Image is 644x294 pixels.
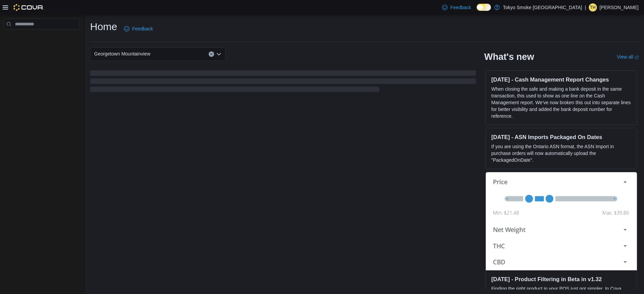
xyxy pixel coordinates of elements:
[635,55,639,60] svg: External link
[600,3,639,12] p: [PERSON_NAME]
[491,134,631,140] h3: [DATE] - ASN Imports Packaged On Dates
[491,143,631,163] p: If you are using the Ontario ASN format, the ASN Import in purchase orders will now automatically...
[439,1,474,14] a: Feedback
[90,72,476,93] span: Loading
[94,50,150,58] span: Georgetown Mountainview
[589,3,597,12] div: Tyler Hopkinson
[617,54,639,60] a: View allExternal link
[216,51,222,57] button: Open list of options
[90,20,117,33] h1: Home
[491,76,631,83] h3: [DATE] - Cash Management Report Changes
[121,22,155,36] a: Feedback
[590,3,596,12] span: TH
[585,3,586,12] p: |
[209,51,214,57] button: Clear input
[477,4,491,11] input: Dark Mode
[450,4,471,11] span: Feedback
[491,276,631,282] h3: [DATE] - Product Filtering in Beta in v1.32
[14,4,44,11] img: Cova
[484,51,534,62] h2: What's new
[503,3,582,12] p: Tokyo Smoke [GEOGRAPHIC_DATA]
[4,31,80,47] nav: Complex example
[491,86,631,119] p: When closing the safe and making a bank deposit in the same transaction, this used to show as one...
[132,25,153,32] span: Feedback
